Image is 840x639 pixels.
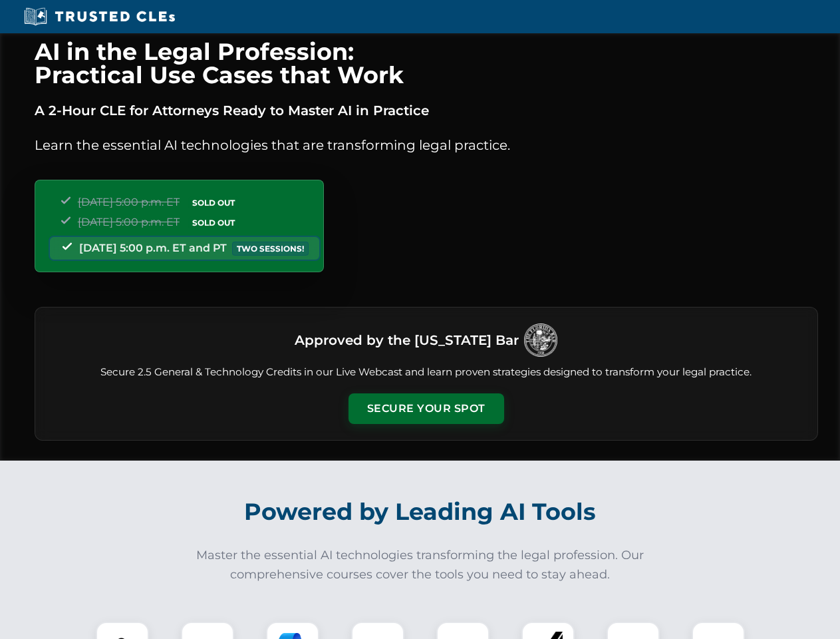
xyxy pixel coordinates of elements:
span: [DATE] 5:00 p.m. ET [78,216,180,228]
img: Logo [524,323,557,357]
img: Trusted CLEs [20,7,179,27]
span: SOLD OUT [188,196,239,210]
p: Learn the essential AI technologies that are transforming legal practice. [35,134,818,156]
h1: AI in the Legal Profession: Practical Use Cases that Work [35,40,818,87]
button: Secure Your Spot [349,393,504,424]
p: Master the essential AI technologies transforming the legal profession. Our comprehensive courses... [188,546,653,584]
p: Secure 2.5 General & Technology Credits in our Live Webcast and learn proven strategies designed ... [51,365,801,380]
p: A 2-Hour CLE for Attorneys Ready to Master AI in Practice [35,100,818,121]
span: [DATE] 5:00 p.m. ET [78,196,180,208]
span: SOLD OUT [188,216,239,230]
h2: Powered by Leading AI Tools [52,489,789,535]
h3: Approved by the [US_STATE] Bar [295,328,519,352]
